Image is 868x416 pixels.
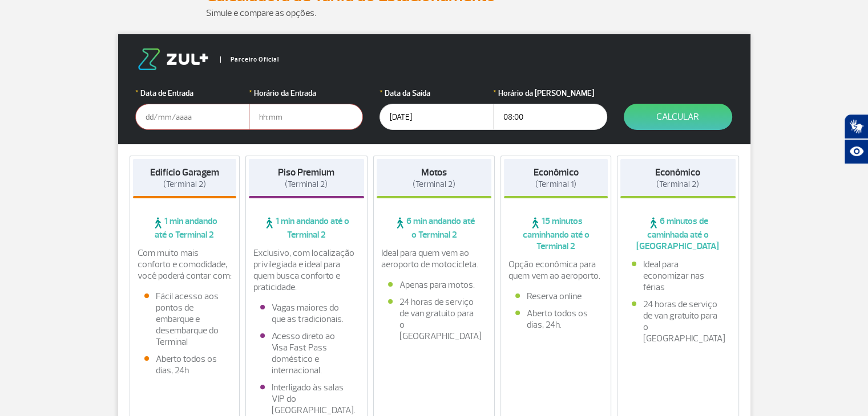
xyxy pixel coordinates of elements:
span: 6 min andando até o Terminal 2 [377,215,492,240]
p: Ideal para quem vem ao aeroporto de motocicleta. [381,247,487,270]
button: Calcular [624,104,732,130]
input: hh:mm [249,104,363,130]
button: Abrir tradutor de língua de sinais. [844,114,868,139]
strong: Econômico [655,166,700,178]
li: Aberto todos os dias, 24h [144,353,225,376]
li: Interligado às salas VIP do [GEOGRAPHIC_DATA]. [260,382,353,416]
span: (Terminal 2) [163,179,206,190]
li: Ideal para economizar nas férias [632,259,724,293]
li: Vagas maiores do que as tradicionais. [260,302,353,325]
p: Opção econômica para quem vem ao aeroporto. [508,259,603,282]
span: Parceiro Oficial [220,56,279,63]
li: 24 horas de serviço de van gratuito para o [GEOGRAPHIC_DATA] [632,299,724,344]
strong: Motos [421,166,447,178]
strong: Piso Premium [278,166,334,178]
span: (Terminal 2) [413,179,455,190]
strong: Econômico [534,166,579,178]
li: Reserva online [515,291,596,302]
input: dd/mm/aaaa [135,104,249,130]
li: Acesso direto ao Visa Fast Pass doméstico e internacional. [260,331,353,376]
label: Horário da [PERSON_NAME] [493,87,607,99]
li: 24 horas de serviço de van gratuito para o [GEOGRAPHIC_DATA] [388,296,481,342]
li: Fácil acesso aos pontos de embarque e desembarque do Terminal [144,291,225,348]
li: Aberto todos os dias, 24h. [515,308,596,331]
span: (Terminal 2) [285,179,328,190]
label: Data de Entrada [135,87,249,99]
input: hh:mm [493,104,607,130]
p: Exclusivo, com localização privilegiada e ideal para quem busca conforto e praticidade. [253,247,360,293]
label: Data da Saída [380,87,494,99]
label: Horário da Entrada [249,87,363,99]
span: (Terminal 2) [656,179,699,190]
span: 6 minutos de caminhada até o [GEOGRAPHIC_DATA] [620,215,736,252]
p: Simule e compare as opções. [206,6,663,20]
img: logo-zul.png [135,48,211,70]
strong: Edifício Garagem [150,166,219,178]
li: Apenas para motos. [388,279,481,291]
button: Abrir recursos assistivos. [844,139,868,164]
p: Com muito mais conforto e comodidade, você poderá contar com: [138,247,232,282]
input: dd/mm/aaaa [380,104,494,130]
span: 1 min andando até o Terminal 2 [249,215,364,240]
span: (Terminal 1) [535,179,576,190]
span: 15 minutos caminhando até o Terminal 2 [504,215,608,252]
div: Plugin de acessibilidade da Hand Talk. [844,114,868,164]
span: 1 min andando até o Terminal 2 [133,215,237,240]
